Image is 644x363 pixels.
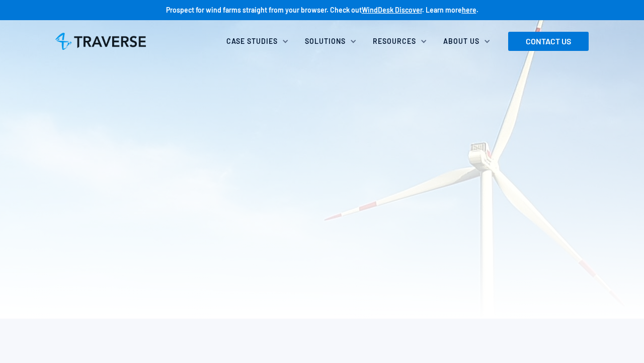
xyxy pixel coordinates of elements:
[373,36,416,46] div: Resources
[362,6,422,14] a: WindDesk Discover
[367,30,437,52] div: Resources
[476,6,478,14] strong: .
[305,36,346,46] div: Solutions
[422,6,462,14] strong: . Learn more
[508,32,589,51] a: CONTACT US
[220,30,299,52] div: Case Studies
[462,6,476,14] a: here
[299,30,367,52] div: Solutions
[443,36,479,46] div: About Us
[166,6,362,14] strong: Prospect for wind farms straight from your browser. Check out
[437,30,501,52] div: About Us
[226,36,278,46] div: Case Studies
